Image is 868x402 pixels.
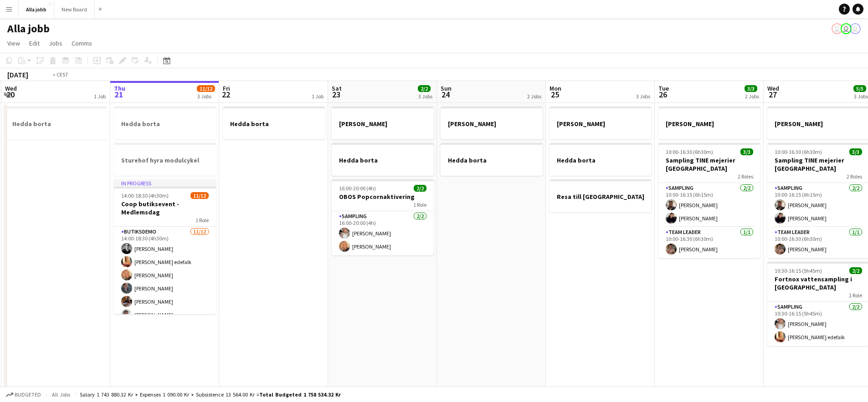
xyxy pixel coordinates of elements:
span: 2/2 [418,85,431,92]
app-user-avatar: Emil Hasselberg [832,23,842,34]
h3: OBOS Popcornaktivering [332,193,434,201]
span: Fri [223,84,230,92]
h3: [PERSON_NAME] [658,120,760,128]
div: 3 Jobs [418,93,432,100]
app-user-avatar: August Löfgren [841,23,852,34]
h1: Alla jobb [7,22,50,36]
span: 3/3 [745,85,757,92]
span: Mon [550,84,561,92]
app-job-card: [PERSON_NAME] [441,107,543,139]
span: 3/3 [740,148,753,155]
app-job-card: Hedda borta [223,107,325,139]
app-card-role: Sampling2/210:00-16:15 (6h15m)[PERSON_NAME][PERSON_NAME] [658,183,760,227]
div: 3 Jobs [854,93,868,100]
span: Sat [332,84,342,92]
h3: [PERSON_NAME] [550,120,652,128]
span: 16:00-20:00 (4h) [339,185,376,192]
div: Salary 1 743 880.32 kr + Expenses 1 090.00 kr + Subsistence 13 564.00 kr = [80,391,341,398]
span: 3/3 [849,148,862,155]
h3: Sturehof hyra modulcykel [114,156,216,164]
span: Jobs [49,39,62,47]
span: 10:00-16:30 (6h30m) [775,148,822,155]
app-job-card: 16:00-20:00 (4h)2/2OBOS Popcornaktivering1 RoleSampling2/216:00-20:00 (4h)[PERSON_NAME][PERSON_NAME] [332,179,434,255]
app-job-card: Resa till [GEOGRAPHIC_DATA] [550,179,652,212]
app-job-card: Hedda borta [550,143,652,176]
span: 2/2 [414,185,426,192]
span: Wed [767,84,779,92]
h3: [PERSON_NAME] [332,120,434,128]
span: 11/12 [197,85,215,92]
span: 10:30-16:15 (5h45m) [775,267,822,274]
app-job-card: [PERSON_NAME] [658,107,760,139]
app-job-card: Hedda borta [5,107,107,139]
span: Budgeted [15,392,41,398]
span: Total Budgeted 1 758 534.32 kr [259,391,341,398]
span: 1 Role [195,217,209,224]
span: Wed [5,84,17,92]
span: 1 Role [413,201,426,208]
app-job-card: In progress14:00-18:30 (4h30m)11/12Coop butiksevent - Medlemsdag1 RoleButiksdemo11/1214:00-18:30 ... [114,179,216,314]
h3: Resa till [GEOGRAPHIC_DATA] [550,193,652,201]
span: 2 Roles [738,173,753,180]
div: 1 Job [312,93,324,100]
div: [PERSON_NAME] [550,107,652,139]
span: 23 [330,89,342,100]
h3: Coop butiksevent - Medlemsdag [114,200,216,216]
span: 2/2 [849,267,862,274]
span: 14:00-18:30 (4h30m) [121,192,169,199]
span: 10:00-16:30 (6h30m) [666,148,713,155]
span: 24 [439,89,452,100]
app-job-card: Sturehof hyra modulcykel [114,143,216,176]
div: 3 Jobs [636,93,650,100]
h3: Hedda borta [114,120,216,128]
app-job-card: [PERSON_NAME] [332,107,434,139]
a: Edit [26,37,43,49]
span: 11/12 [190,192,209,199]
span: Edit [29,39,40,47]
div: CEST [56,71,68,78]
span: 21 [113,89,125,100]
div: 2 Jobs [745,93,759,100]
app-job-card: Hedda borta [441,143,543,176]
span: 1 Role [849,292,862,299]
div: 2 Jobs [527,93,541,100]
button: Alla jobb [19,0,54,18]
app-card-role: Team Leader1/110:00-16:30 (6h30m)[PERSON_NAME] [658,227,760,258]
div: In progress [114,179,216,187]
span: 5/5 [853,85,866,92]
div: [DATE] [7,70,28,79]
span: 2 Roles [847,173,862,180]
span: All jobs [50,391,72,398]
h3: Sampling TINE mejerier [GEOGRAPHIC_DATA] [658,156,760,173]
app-job-card: Hedda borta [114,107,216,139]
button: Budgeted [5,390,42,400]
span: 27 [766,89,779,100]
h3: Hedda borta [223,120,325,128]
span: Sun [441,84,452,92]
a: Jobs [45,37,66,49]
h3: Hedda borta [550,156,652,164]
span: Thu [114,84,125,92]
app-job-card: 10:00-16:30 (6h30m)3/3Sampling TINE mejerier [GEOGRAPHIC_DATA]2 RolesSampling2/210:00-16:15 (6h15... [658,143,760,258]
app-job-card: Hedda borta [332,143,434,176]
h3: Hedda borta [332,156,434,164]
span: 22 [221,89,230,100]
h3: Hedda borta [5,120,107,128]
h3: [PERSON_NAME] [441,120,543,128]
div: 1 Job [94,93,106,100]
app-card-role: Sampling2/216:00-20:00 (4h)[PERSON_NAME][PERSON_NAME] [332,211,434,255]
span: Tue [658,84,669,92]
